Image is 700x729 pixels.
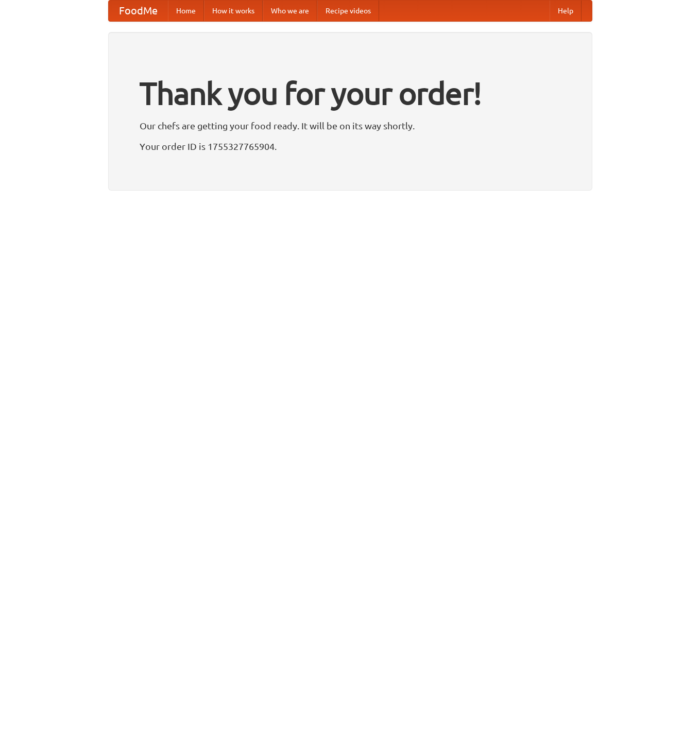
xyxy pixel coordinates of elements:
a: Recipe videos [317,1,379,21]
a: How it works [204,1,263,21]
p: Our chefs are getting your food ready. It will be on its way shortly. [140,118,561,133]
a: Who we are [263,1,317,21]
p: Your order ID is 1755327765904. [140,139,561,154]
a: FoodMe [109,1,168,21]
a: Home [168,1,204,21]
h1: Thank you for your order! [140,69,561,118]
a: Help [550,1,582,21]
